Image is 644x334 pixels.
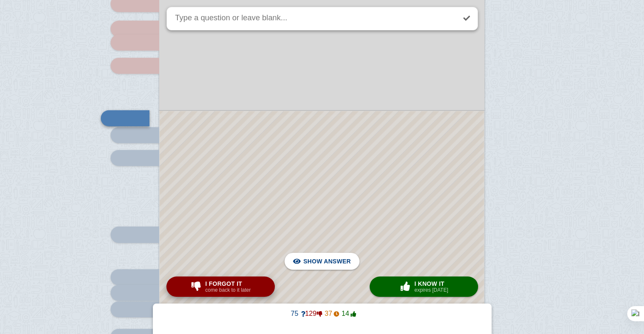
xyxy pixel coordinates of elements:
small: come back to it later [205,287,251,293]
span: I forgot it [205,280,251,287]
span: 37 [322,310,339,318]
span: Show answer [303,252,351,271]
button: 751293714 [282,307,363,320]
span: I know it [415,280,448,287]
span: 75 [288,310,305,318]
span: 129 [305,310,322,318]
button: Show answer [285,253,359,270]
span: 14 [339,310,356,318]
small: expires [DATE] [415,287,448,293]
button: I know itexpires [DATE] [370,277,478,297]
button: I forgot itcome back to it later [166,277,275,297]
